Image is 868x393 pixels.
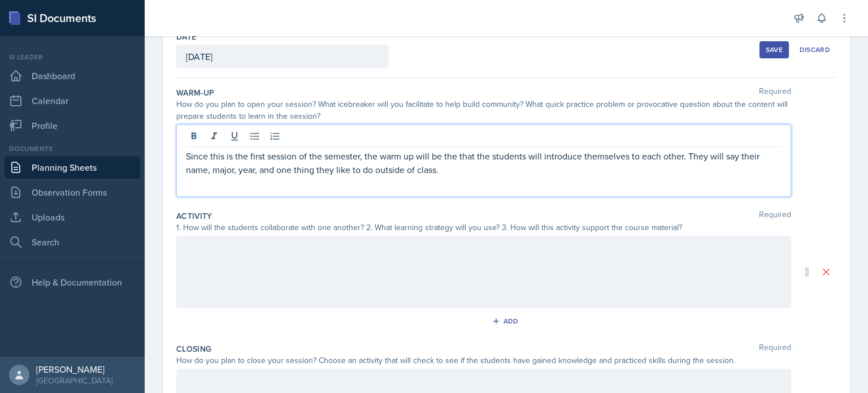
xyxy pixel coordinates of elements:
div: How do you plan to open your session? What icebreaker will you facilitate to help build community... [176,98,791,122]
div: Save [766,45,783,54]
a: Planning Sheets [5,156,140,179]
label: Closing [176,343,211,355]
div: 1. How will the students collaborate with one another? 2. What learning strategy will you use? 3.... [176,222,791,234]
span: Required [759,343,791,355]
div: Si leader [5,52,140,62]
span: Required [759,210,791,222]
div: Discard [800,45,830,54]
div: [GEOGRAPHIC_DATA] [36,375,112,386]
a: Dashboard [5,64,140,87]
a: Observation Forms [5,181,140,204]
button: Add [488,313,525,330]
div: Documents [5,144,140,154]
a: Uploads [5,206,140,228]
button: Discard [793,41,836,58]
label: Warm-Up [176,87,214,98]
button: Save [759,41,789,58]
div: How do you plan to close your session? Choose an activity that will check to see if the students ... [176,355,791,366]
div: Add [494,317,519,326]
div: [PERSON_NAME] [36,364,112,375]
p: Since this is the first session of the semester, the warm up will be the that the students will i... [186,149,782,176]
div: Help & Documentation [5,271,140,293]
label: Activity [176,210,212,222]
span: Required [759,87,791,98]
label: Date [176,31,196,42]
a: Calendar [5,89,140,112]
a: Search [5,231,140,253]
a: Profile [5,114,140,137]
